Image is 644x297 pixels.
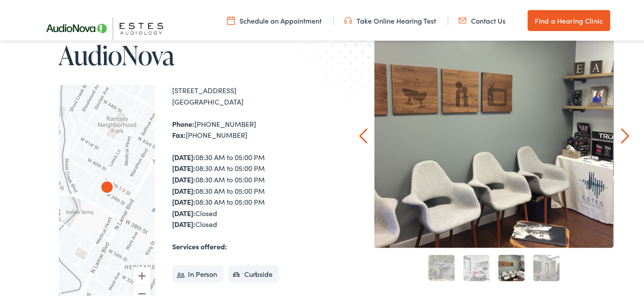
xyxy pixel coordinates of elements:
strong: [DATE]: [173,173,196,183]
a: 3 [499,254,525,280]
img: utility icon [344,14,352,24]
strong: [DATE]: [173,196,196,205]
strong: [DATE]: [173,207,196,217]
div: [PHONE_NUMBER] [PHONE_NUMBER] [173,117,325,140]
a: 4 [533,254,560,280]
a: Prev [359,127,367,143]
a: Contact Us [459,14,506,24]
a: Schedule an Appointment [227,14,322,24]
div: AudioNova [93,173,121,201]
div: 08:30 AM to 05:00 PM 08:30 AM to 05:00 PM 08:30 AM to 05:00 PM 08:30 AM to 05:00 PM 08:30 AM to 0... [173,150,325,229]
strong: Phone: [173,118,195,127]
strong: Services offered: [173,240,228,250]
a: Find a Hearing Clinic [528,9,610,30]
img: utility icon [459,14,467,24]
a: 2 [464,254,490,280]
strong: [DATE]: [173,185,196,194]
a: 1 [429,254,455,280]
strong: [DATE]: [173,162,196,171]
li: In Person [173,264,224,282]
strong: Fax: [173,129,186,138]
strong: [DATE]: [173,151,196,161]
div: [STREET_ADDRESS] [GEOGRAPHIC_DATA] [173,84,325,106]
img: utility icon [227,14,235,24]
strong: [DATE]: [173,218,196,227]
a: Next [621,127,629,143]
li: Curbside [229,264,279,282]
a: Take Online Hearing Test [344,14,436,24]
button: Zoom in [133,266,151,283]
h1: AudioNova [59,39,325,68]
